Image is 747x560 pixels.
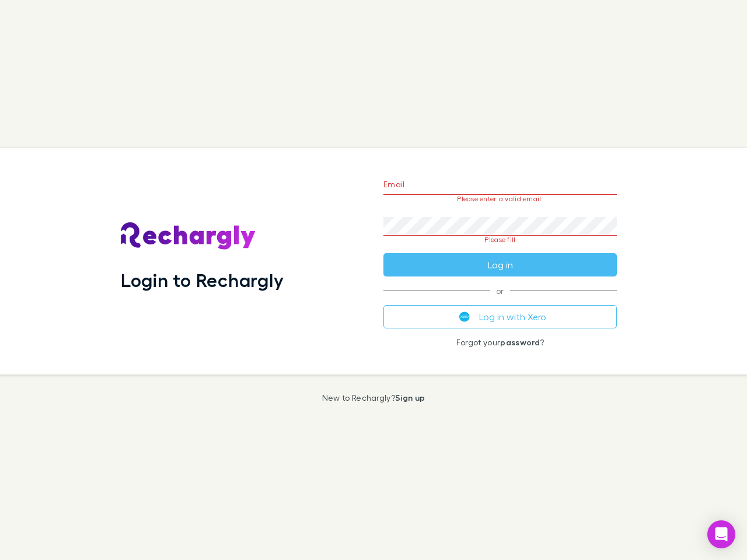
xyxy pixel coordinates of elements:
a: Sign up [395,393,425,402]
a: password [500,337,540,347]
p: Please enter a valid email. [383,195,617,203]
p: New to Rechargly? [322,393,425,402]
img: Xero's logo [459,311,470,322]
img: Rechargly's Logo [121,222,256,250]
button: Log in [383,253,617,276]
p: Please fill [383,236,617,244]
button: Log in with Xero [383,305,617,328]
div: Open Intercom Messenger [707,520,735,548]
p: Forgot your ? [383,338,617,347]
h1: Login to Rechargly [121,269,284,291]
